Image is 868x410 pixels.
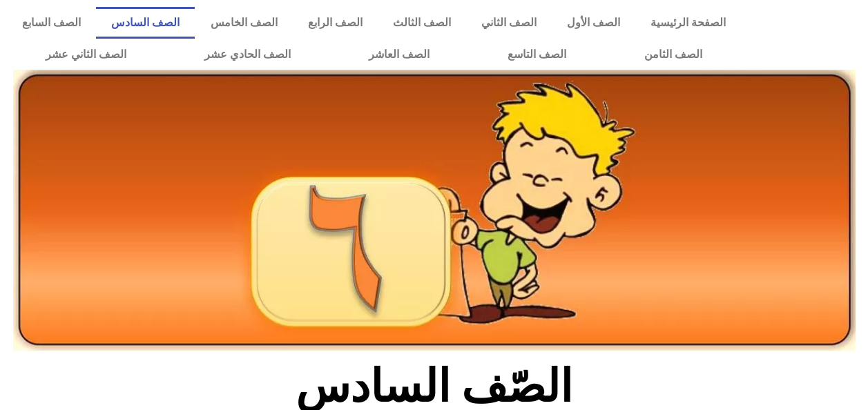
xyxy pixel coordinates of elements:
[7,7,96,39] a: الصف السابع
[293,7,378,39] a: الصف الرابع
[378,7,466,39] a: الصف الثالث
[166,39,330,70] a: الصف الحادي عشر
[330,39,469,70] a: الصف العاشر
[606,39,742,70] a: الصف الثامن
[96,7,195,39] a: الصف السادس
[195,7,292,39] a: الصف الخامس
[635,7,741,39] a: الصفحة الرئيسية
[552,7,635,39] a: الصف الأول
[469,39,606,70] a: الصف التاسع
[466,7,552,39] a: الصف الثاني
[7,39,166,70] a: الصف الثاني عشر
